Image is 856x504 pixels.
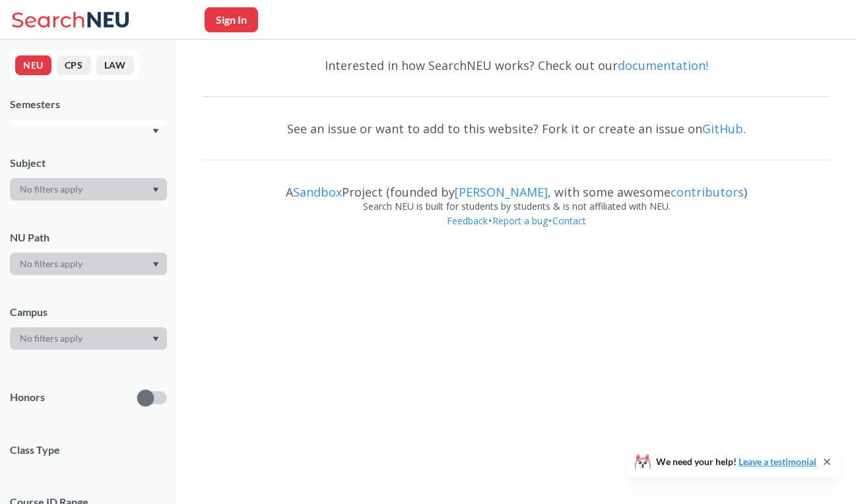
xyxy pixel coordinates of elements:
[455,184,548,200] a: [PERSON_NAME]
[203,110,830,148] div: See an issue or want to add to this website? Fork it or create an issue on .
[152,187,159,193] svg: Dropdown arrow
[57,55,91,75] button: CPS
[446,214,488,227] a: Feedback
[10,156,167,170] div: Subject
[152,129,159,134] svg: Dropdown arrow
[552,214,587,227] a: Contact
[656,457,816,466] span: We need your help!
[10,230,167,245] div: NU Path
[96,55,134,75] button: LAW
[10,253,167,275] div: Dropdown arrow
[10,178,167,201] div: Dropdown arrow
[10,390,45,405] p: Honors
[10,327,167,350] div: Dropdown arrow
[492,214,548,227] a: Report a bug
[618,57,708,73] a: documentation!
[152,336,159,342] svg: Dropdown arrow
[203,199,830,214] div: Search NEU is built for students by students & is not affiliated with NEU.
[203,214,830,248] div: • •
[10,443,167,457] span: Class Type
[293,184,342,200] a: Sandbox
[152,262,159,267] svg: Dropdown arrow
[10,305,167,319] div: Campus
[205,7,258,32] button: Sign In
[10,97,167,111] div: Semesters
[203,173,830,199] div: A Project (founded by , with some awesome )
[15,55,51,75] button: NEU
[702,121,743,137] a: GitHub
[203,46,830,84] div: Interested in how SearchNEU works? Check out our
[671,184,744,200] a: contributors
[739,456,816,467] a: Leave a testimonial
